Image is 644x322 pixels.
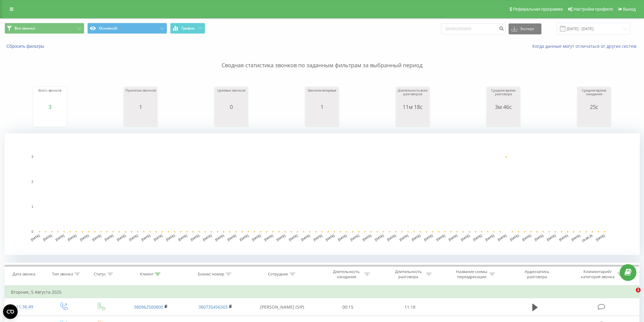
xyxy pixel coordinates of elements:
[397,104,428,110] div: 11м 18с
[374,234,384,241] text: [DATE]
[579,89,609,104] div: Среднее время ожидания
[12,272,35,277] div: Дата звонка
[79,234,89,241] text: [DATE]
[488,104,519,110] div: 3м 46с
[140,272,153,277] div: Клиент
[31,155,33,159] text: 3
[35,89,65,104] div: Всего звонков
[307,110,337,128] svg: A chart.
[513,7,563,12] span: Реферальная программа
[558,234,569,241] text: [DATE]
[455,269,488,279] div: Название схемы переадресации
[392,269,425,279] div: Длительность разговора
[623,7,636,12] span: Выход
[436,234,446,241] text: [DATE]
[30,234,40,241] text: [DATE]
[94,272,106,277] div: Статус
[387,234,397,241] text: [DATE]
[15,26,35,31] span: Все звонки
[43,234,53,241] text: [DATE]
[325,234,335,241] text: [DATE]
[125,104,156,110] div: 1
[178,234,188,241] text: [DATE]
[313,234,323,241] text: [DATE]
[423,234,433,241] text: [DATE]
[448,234,458,241] text: [DATE]
[330,269,363,279] div: Длительность ожидания
[125,110,156,128] svg: A chart.
[517,269,557,279] div: Аудиозапись разговора
[379,298,441,316] td: 11:18
[579,104,609,110] div: 25с
[170,23,205,34] button: График
[92,234,102,241] text: [DATE]
[35,110,65,128] svg: A chart.
[636,288,641,292] span: 1
[215,234,225,241] text: [DATE]
[579,110,609,128] svg: A chart.
[509,23,541,34] button: Экспорт
[488,110,519,128] svg: A chart.
[288,234,298,241] text: [DATE]
[350,234,360,241] text: [DATE]
[87,23,167,34] button: Основной
[307,89,337,104] div: Звонили впервые
[198,304,228,310] a: 380735456303
[67,234,77,241] text: [DATE]
[460,234,470,241] text: [DATE]
[166,234,176,241] text: [DATE]
[11,301,38,313] div: 11:36:49
[104,234,114,241] text: [DATE]
[5,286,639,298] td: Вторник, 5 Августа 2025
[534,234,544,241] text: [DATE]
[251,234,261,241] text: [DATE]
[307,104,337,110] div: 1
[411,234,421,241] text: [DATE]
[5,49,639,69] p: Сводная статистика звонков по заданным фильтрам за выбранный период
[497,234,507,241] text: [DATE]
[216,110,247,128] svg: A chart.
[239,234,249,241] text: [DATE]
[31,180,33,184] text: 2
[31,205,33,208] text: 1
[509,234,520,241] text: [DATE]
[485,234,495,241] text: [DATE]
[580,269,615,279] div: Комментарий/категория звонка
[52,272,73,277] div: Тип звонка
[3,304,18,319] button: Open CMP widget
[31,230,33,233] text: 0
[128,234,138,241] text: [DATE]
[532,43,639,49] a: Когда данные могут отличаться от других систем
[546,234,556,241] text: [DATE]
[5,133,640,255] svg: A chart.
[216,89,247,104] div: Целевых звонков
[5,44,47,49] button: Сбросить фильтры
[623,288,638,302] iframe: Intercom live chat
[190,234,200,241] text: [DATE]
[573,7,613,12] span: Настройки профиля
[153,234,163,241] text: [DATE]
[397,89,428,104] div: Длительность всех разговоров
[264,234,274,241] text: [DATE]
[317,298,379,316] td: 00:15
[488,89,519,104] div: Среднее время разговора
[276,234,286,241] text: [DATE]
[198,272,224,277] div: Бизнес номер
[522,234,532,241] text: [DATE]
[399,234,409,241] text: [DATE]
[227,234,237,241] text: [DATE]
[473,234,483,241] text: [DATE]
[181,26,195,30] span: График
[595,234,605,241] text: [DATE]
[202,234,212,241] text: [DATE]
[125,89,156,104] div: Принятых звонков
[397,110,428,128] div: A chart.
[268,272,288,277] div: Сотрудник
